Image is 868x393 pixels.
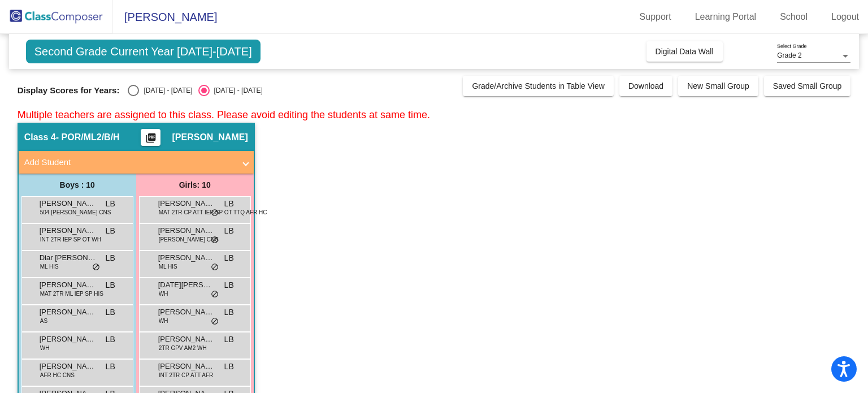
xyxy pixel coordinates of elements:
[777,51,801,59] span: Grade 2
[158,225,215,236] span: [PERSON_NAME]
[646,41,723,62] button: Digital Data Wall
[463,76,614,96] button: Grade/Archive Students in Table View
[40,290,103,298] span: MAT 2TR ML IEP SP HIS
[159,208,267,217] span: MAT 2TR CP ATT IEP SP OT TTQ AFR HC
[224,198,234,210] span: LB
[136,174,254,196] div: Girls: 10
[158,252,215,264] span: [PERSON_NAME]
[159,317,168,325] span: WH
[18,85,120,96] span: Display Scores for Years:
[40,252,96,264] span: Diar [PERSON_NAME] [PERSON_NAME]
[40,344,50,352] span: WH
[19,151,254,174] mat-expansion-panel-header: Add Student
[764,76,850,96] button: Saved Small Group
[771,8,817,26] a: School
[92,263,100,272] span: do_not_disturb_alt
[224,252,234,264] span: LB
[24,132,56,143] span: Class 4
[159,235,219,244] span: [PERSON_NAME] CNS
[40,235,101,244] span: INT 2TR IEP SP OT WH
[619,76,672,96] button: Download
[158,334,215,345] span: [PERSON_NAME]
[211,263,219,272] span: do_not_disturb_alt
[159,290,168,298] span: WH
[224,361,234,373] span: LB
[687,81,749,90] span: New Small Group
[628,81,663,90] span: Download
[106,252,115,264] span: LB
[224,279,234,291] span: LB
[211,209,219,218] span: do_not_disturb_alt
[40,279,96,291] span: [PERSON_NAME]
[158,361,215,372] span: [PERSON_NAME]
[224,334,234,346] span: LB
[18,109,430,120] span: Multiple teachers are assigned to this class. Please avoid editing the students at same time.
[158,306,215,318] span: [PERSON_NAME]
[210,85,263,96] div: [DATE] - [DATE]
[656,47,714,56] span: Digital Data Wall
[158,279,215,291] span: [DATE][PERSON_NAME]
[40,361,96,372] span: [PERSON_NAME]
[773,81,841,90] span: Saved Small Group
[40,198,96,209] span: [PERSON_NAME]
[631,8,680,26] a: Support
[40,317,47,325] span: AS
[106,279,115,291] span: LB
[686,8,766,26] a: Learning Portal
[139,85,192,96] div: [DATE] - [DATE]
[106,225,115,237] span: LB
[106,306,115,318] span: LB
[158,198,215,209] span: [PERSON_NAME]
[106,361,115,373] span: LB
[40,306,96,318] span: [PERSON_NAME]
[172,132,248,143] span: [PERSON_NAME]
[211,317,219,326] span: do_not_disturb_alt
[159,371,214,379] span: INT 2TR CP ATT AFR
[19,174,136,196] div: Boys : 10
[128,85,262,96] mat-radio-group: Select an option
[224,306,234,318] span: LB
[113,8,217,26] span: [PERSON_NAME]
[106,198,115,210] span: LB
[472,81,605,90] span: Grade/Archive Students in Table View
[24,156,235,169] mat-panel-title: Add Student
[26,40,261,63] span: Second Grade Current Year [DATE]-[DATE]
[106,334,115,346] span: LB
[56,132,120,143] span: - POR/ML2/B/H
[159,344,207,352] span: 2TR GPV AM2 WH
[144,132,158,148] mat-icon: picture_as_pdf
[211,236,219,245] span: do_not_disturb_alt
[159,262,177,271] span: ML HIS
[40,208,111,217] span: 504 [PERSON_NAME] CNS
[822,8,868,26] a: Logout
[40,262,59,271] span: ML HIS
[678,76,758,96] button: New Small Group
[224,225,234,237] span: LB
[40,334,96,345] span: [PERSON_NAME]
[141,129,160,146] button: Print Students Details
[211,290,219,299] span: do_not_disturb_alt
[40,225,96,236] span: [PERSON_NAME]
[40,371,75,379] span: AFR HC CNS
